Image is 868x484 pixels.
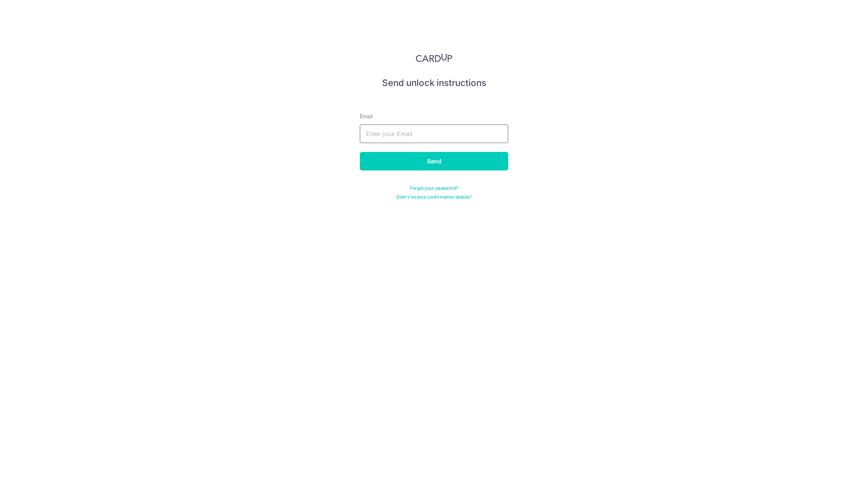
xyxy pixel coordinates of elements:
a: Didn't receive confirmation details? [397,194,471,200]
input: Send [360,152,508,170]
h5: Send unlock instructions [360,77,508,89]
img: CardUp Logo [416,53,452,62]
input: Enter your Email [360,125,508,143]
span: translation missing: en.devise.label.Email [360,113,372,119]
a: Forgot your password? [410,185,458,191]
